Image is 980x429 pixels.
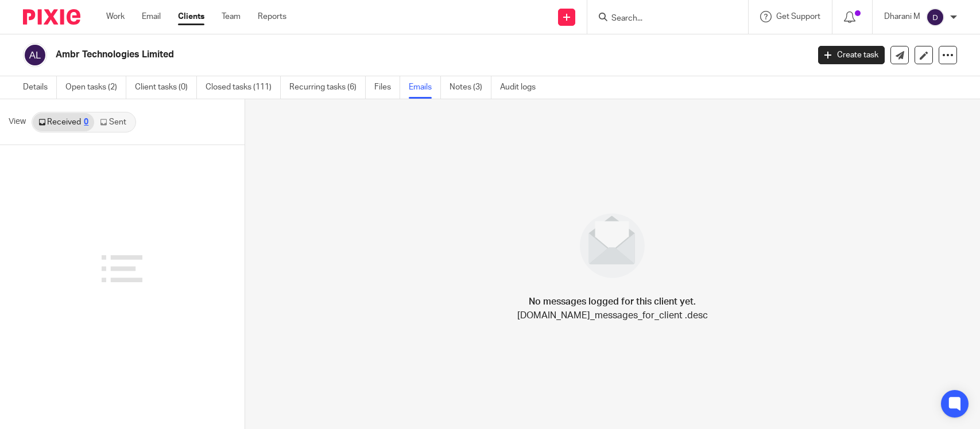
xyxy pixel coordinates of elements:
[610,14,714,24] input: Search
[409,76,441,99] a: Emails
[884,11,920,22] p: Dharani M
[222,11,241,22] a: Team
[818,46,885,64] a: Create task
[84,118,88,126] div: 0
[500,76,544,99] a: Audit logs
[289,76,366,99] a: Recurring tasks (6)
[529,295,696,309] h4: No messages logged for this client yet.
[56,49,652,61] h2: Ambr Technologies Limited
[258,11,286,22] a: Reports
[142,11,161,22] a: Email
[106,11,125,22] a: Work
[374,76,400,99] a: Files
[206,76,281,99] a: Closed tasks (111)
[94,113,134,131] a: Sent
[926,8,944,26] img: svg%3E
[23,76,57,99] a: Details
[135,76,197,99] a: Client tasks (0)
[572,206,652,286] img: image
[450,76,491,99] a: Notes (3)
[776,13,820,21] span: Get Support
[517,309,708,322] p: [DOMAIN_NAME]_messages_for_client .desc
[23,43,47,67] img: svg%3E
[23,9,80,25] img: Pixie
[65,76,126,99] a: Open tasks (2)
[178,11,204,22] a: Clients
[33,113,94,131] a: Received0
[9,116,26,128] span: View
